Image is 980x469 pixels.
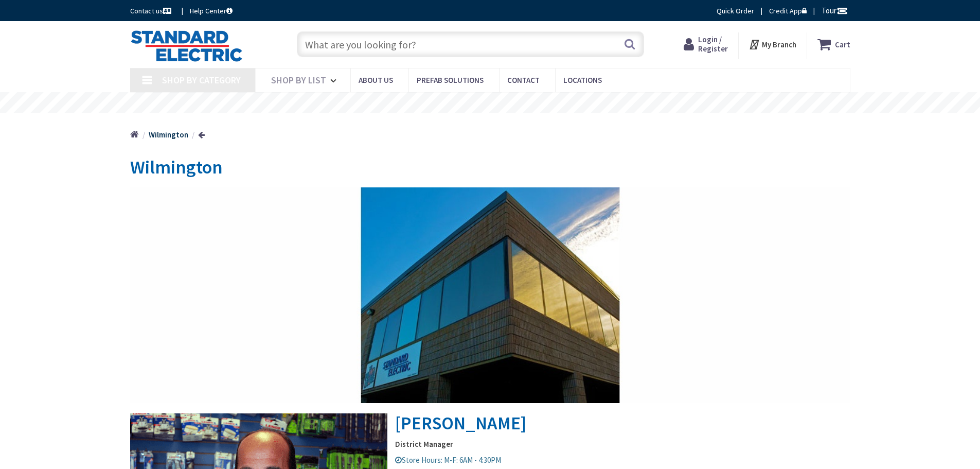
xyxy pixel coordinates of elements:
[271,74,326,86] span: Shop By List
[130,155,223,179] span: Wilmington
[417,75,484,85] span: Prefab Solutions
[149,130,188,140] strong: Wilmington
[749,35,796,54] div: My Branch
[698,34,728,54] span: Login / Register
[359,75,393,85] span: About Us
[130,6,173,16] a: Contact us
[162,74,241,86] span: Shop By Category
[297,31,644,57] input: What are you looking for?
[684,35,728,54] a: Login / Register
[130,187,850,403] img: wilmington-building1170x350_1.jpg
[835,35,850,54] strong: Cart
[817,35,850,54] a: Cart
[395,455,501,465] span: Store Hours: M-F: 6AM - 4:30PM
[190,6,233,16] a: Help Center
[130,439,850,449] strong: District Manager
[507,75,540,85] span: Contact
[822,6,848,15] span: Tour
[769,6,807,16] a: Credit App
[130,30,243,62] img: Standard Electric
[762,40,796,49] strong: My Branch
[717,6,754,16] a: Quick Order
[563,75,602,85] span: Locations
[130,187,850,433] h2: [PERSON_NAME]
[328,98,654,109] rs-layer: Coronavirus: Our Commitment to Our Employees and Customers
